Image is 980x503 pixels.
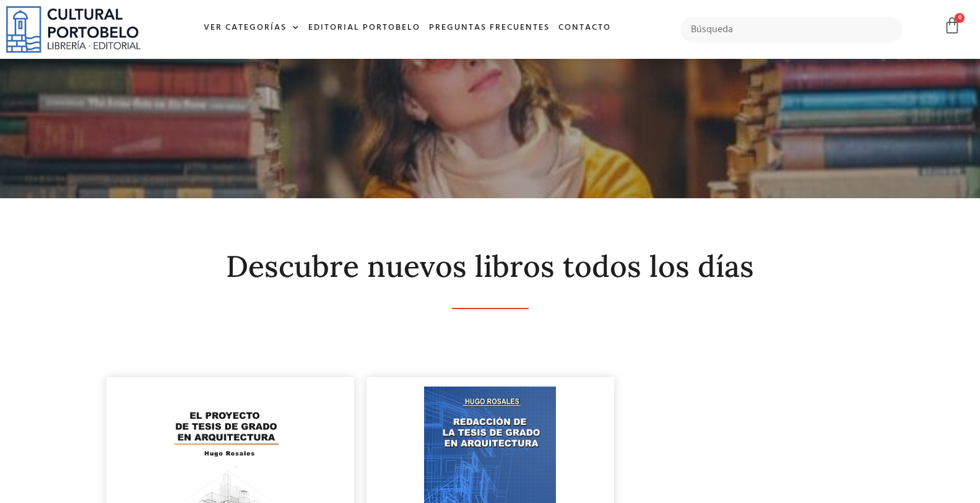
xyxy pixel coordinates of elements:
[304,15,425,42] a: Editorial Portobelo
[199,15,304,42] a: Ver Categorías
[106,250,874,283] h2: Descubre nuevos libros todos los días
[680,17,902,43] input: Búsqueda
[955,13,965,23] span: 0
[425,15,554,42] a: Preguntas frecuentes
[943,17,961,35] a: 0
[554,15,615,42] a: Contacto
